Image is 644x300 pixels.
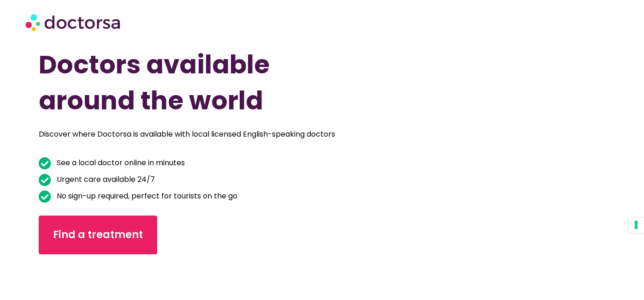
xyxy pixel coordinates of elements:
[54,190,237,203] span: No sign-up required, perfect for tourists on the go
[39,216,157,254] a: Find a treatment
[628,217,644,233] button: Your consent preferences for tracking technologies
[39,47,327,119] h1: Doctors available around the world
[54,156,185,169] span: See a local doctor online in minutes
[39,128,520,141] p: Discover where Doctorsa is available with local licensed English-speaking doctors
[53,228,143,242] span: Find a treatment
[54,173,155,186] span: Urgent care available 24/7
